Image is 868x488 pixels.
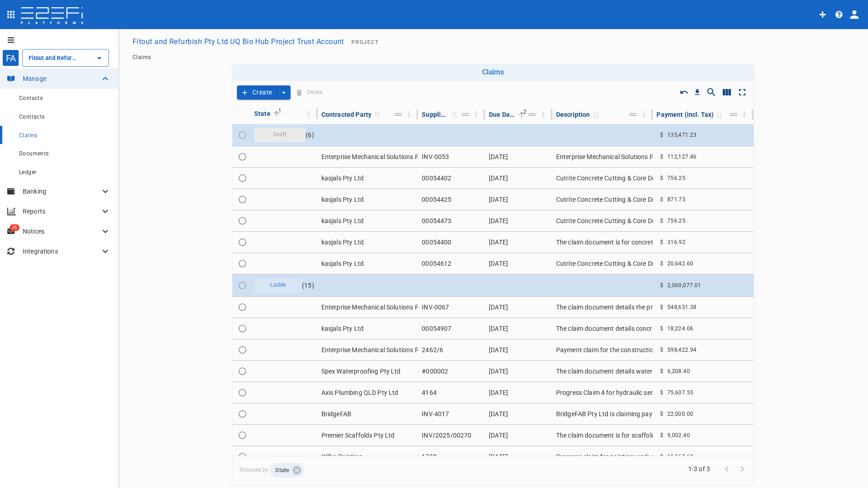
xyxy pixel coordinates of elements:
span: 756.25 [667,175,686,181]
span: Claims [133,54,151,60]
button: Reset Sorting [677,85,691,99]
td: BridgeFAB Pty Ltd is claiming payment for the fabrication, supply, and installation of a structur... [552,403,653,424]
div: State [270,463,304,478]
td: The claim document details concrete cutting and core drilling services provided by Cutrite Concre... [552,318,653,339]
p: Banking [23,187,100,196]
td: Progress claim for painting work at UQ Biosustainability Hub by Bpaint Pty Ltd T/AS Wilko Paintin... [552,446,653,467]
span: Ledger [19,169,36,175]
span: Sort by Description ascending [590,110,601,119]
span: Toggle select row [236,172,249,184]
span: Toggle select row [236,386,249,399]
button: Column Actions [737,107,752,122]
button: Column Actions [536,107,551,122]
span: Toggle select row [236,450,249,463]
span: $ [660,432,663,438]
td: [DATE] [485,253,552,274]
span: Sort by Supplier Inv. No. ascending [449,110,459,119]
td: [DATE] [485,297,552,318]
span: 135,471.23 [667,132,697,138]
span: $ [660,453,663,460]
p: Notices [23,227,100,236]
span: $ [660,304,663,310]
span: $ [660,196,663,203]
td: INV-4017 [418,403,485,424]
p: Reports [23,207,100,216]
span: $ [660,154,663,160]
span: Sort by Payment (incl. Tax) descending [714,110,725,119]
span: $ [660,132,663,138]
td: Cutrite Concrete Cutting & Core Drilling provided concrete scanning services for a job at the [GE... [552,189,653,210]
span: Project [351,39,379,45]
span: 11,567.60 [667,453,694,460]
td: #000002 [418,361,485,382]
div: Description [556,109,590,120]
p: Integrations [23,247,100,256]
span: 1-3 of 3 [685,464,714,473]
td: INV/2025/00270 [418,425,485,446]
span: 22,000.00 [667,411,694,417]
span: Delete [294,85,325,100]
span: $ [660,260,663,267]
span: $ [660,368,663,374]
span: 756.25 [667,218,686,224]
td: [DATE] [485,446,552,467]
span: 871.75 [667,196,686,203]
td: 00054402 [418,168,485,189]
span: Go to next page [735,464,750,473]
div: Contracted Party [321,109,371,120]
td: 00054612 [418,253,485,274]
button: Open [93,52,106,65]
td: [DATE] [485,425,552,446]
td: [DATE] [485,382,552,403]
td: 4164 [418,382,485,403]
td: Cutrite Concrete Cutting & Core Drilling provided concrete sawing and drilling services for a job... [552,210,653,231]
span: Toggle select row [236,193,249,206]
span: Sorted by State ascending [271,110,281,118]
td: Enterprise Mechanical Solutions Pty Ltd [318,146,419,167]
td: kasjals Pty Ltd [318,168,419,189]
div: Payment (incl. Tax) [656,109,714,120]
span: Sort by Contracted Party ascending [371,110,382,119]
span: $ [660,411,663,417]
nav: breadcrumb [133,54,853,60]
span: 35 [10,224,20,231]
td: ( 6 ) [251,124,318,146]
td: 00054907 [418,318,485,339]
span: 598,422.94 [667,347,697,353]
span: Draft [268,130,292,139]
span: 548,631.38 [667,304,697,310]
span: Grouped by [240,463,739,478]
td: INV-0053 [418,146,485,167]
span: Toggle select row [236,365,249,378]
td: The claim document is for scaffolding services provided by Premier Scaffolds Brisbane Pty Ltd to ... [552,425,653,446]
button: Show/Hide columns [719,85,735,100]
span: Toggle select row [236,150,249,163]
p: Manage [23,74,100,83]
td: Spex Waterproofing Pty Ltd [318,361,419,382]
span: State [270,466,295,475]
span: 9,002.40 [667,432,690,438]
td: 1758 [418,446,485,467]
td: [DATE] [485,318,552,339]
button: Download CSV [691,86,704,99]
span: $ [660,239,663,245]
td: The claim document is for concrete cutting and core drilling services provided by Cutrite Concret... [552,232,653,253]
span: Contracts [19,114,45,120]
span: 20,642.60 [667,260,694,267]
span: Go to previous page [719,464,735,473]
td: [DATE] [485,232,552,253]
span: 18,224.06 [667,325,694,332]
td: INV-0067 [418,297,485,318]
span: Toggle select row [236,429,249,442]
span: Sorted by Due Date ascending [516,110,527,119]
span: Toggle select row [236,257,249,270]
td: Enterprise Mechanical Solutions Pty Ltd [318,297,419,318]
span: $ [660,347,663,353]
button: Create [237,85,277,100]
h6: Claims [235,68,751,76]
td: [DATE] [485,339,552,360]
